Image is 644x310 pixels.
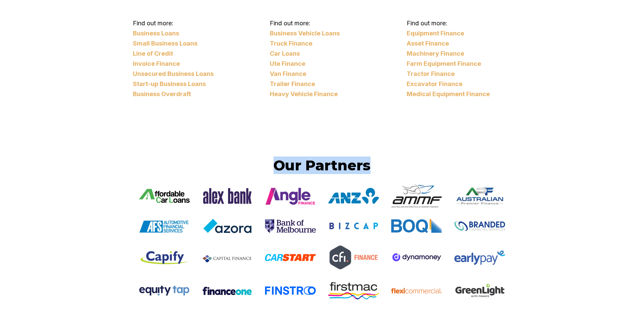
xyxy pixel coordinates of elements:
img: Flexi Commercial [391,288,442,293]
img: Affordable Car Loans [139,189,190,203]
a: Heavy Vehicle Finance [270,89,371,99]
img: Automotive Financial Services [139,219,190,233]
img: Alex Bank [202,187,253,205]
a: Farm Equipment Finance [407,59,508,69]
p: Find out more: [133,18,234,28]
img: Bank of Melbourne [265,219,316,233]
img: Angle Finance [265,187,316,205]
img: Finstro [265,286,316,295]
a: Van Finance [270,69,371,79]
img: Australian Motorcycle & Marine Finance [391,184,442,208]
a: Equipment Finance [407,28,508,38]
a: Business Vehicle Loans [270,28,371,38]
a: Start-up Business Loans [133,79,234,89]
img: Capify [139,250,190,266]
img: Bizcap [328,223,379,229]
a: Machinery Finance [407,49,508,59]
img: EarlyPay [454,250,505,265]
img: ANZ [328,188,379,204]
h2: Our Partners [133,157,511,174]
a: Unsecured Business Loans [133,69,234,79]
a: Tractor Finance [407,69,508,79]
img: BOQ [391,219,442,234]
img: Australian Premier Finance [454,186,505,206]
img: Finance One [202,286,253,296]
img: Capital Finance [202,251,253,265]
p: Find out more: [407,18,508,28]
a: Line of Credit [133,49,234,59]
a: Business Loans [133,28,234,38]
img: CarStart Finance [265,253,316,262]
a: Medical Equipment Finance [407,89,508,99]
img: CFI [328,244,379,271]
img: Dynamoney [391,253,442,262]
a: Excavator Finance [407,79,508,89]
a: Invoice Finance [133,59,234,69]
a: Asset Finance [407,38,508,49]
img: Firstmac [328,282,379,300]
a: Car Loans [270,49,371,59]
a: Truck Finance [270,38,371,49]
img: Equity Tap [139,285,190,296]
img: Branded Financial Services [454,221,505,231]
img: Green Light Auto [454,280,505,301]
a: Ute Finance [270,59,371,69]
p: Find out more: [270,18,371,28]
a: Trailer Finance [270,79,371,89]
a: Business Overdraft [133,89,234,99]
a: Small Business Loans [133,38,234,49]
img: Azora [202,217,253,235]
